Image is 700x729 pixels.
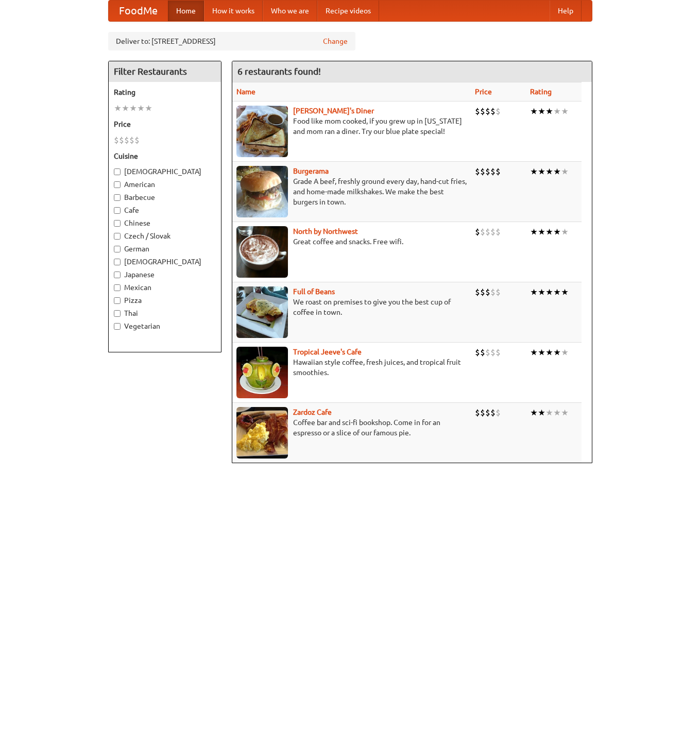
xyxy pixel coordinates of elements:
[475,88,492,96] a: Price
[119,134,124,146] li: $
[561,106,569,117] li: ★
[114,194,121,201] input: Barbecue
[134,134,140,146] li: $
[490,407,496,418] li: $
[114,244,216,254] label: German
[114,166,216,177] label: [DEMOGRAPHIC_DATA]
[114,297,121,304] input: Pizza
[480,286,485,298] li: $
[114,246,121,252] input: German
[485,226,490,238] li: $
[530,407,538,418] li: ★
[237,66,321,76] ng-pluralize: 6 restaurants found!
[485,106,490,117] li: $
[485,407,490,418] li: $
[480,166,485,177] li: $
[236,116,467,137] p: Food like mom cooked, if you grew up in [US_STATE] and mom ran a diner. Try our blue plate special!
[561,226,569,238] li: ★
[485,166,490,177] li: $
[114,119,216,129] h5: Price
[475,407,480,418] li: $
[236,297,467,317] p: We roast on premises to give you the best cup of coffee in town.
[530,88,552,96] a: Rating
[538,226,545,238] li: ★
[538,407,545,418] li: ★
[561,407,569,418] li: ★
[480,347,485,358] li: $
[114,168,121,175] input: [DEMOGRAPHIC_DATA]
[530,106,538,117] li: ★
[550,1,582,21] a: Help
[114,233,121,240] input: Czech / Slovak
[545,286,553,298] li: ★
[490,226,496,238] li: $
[114,310,121,317] input: Thai
[236,166,288,217] img: burgerama.jpg
[114,151,216,161] h5: Cuisine
[236,88,255,96] a: Name
[490,347,496,358] li: $
[114,192,216,202] label: Barbecue
[475,286,480,298] li: $
[538,286,545,298] li: ★
[545,106,553,117] li: ★
[538,106,545,117] li: ★
[129,103,137,114] li: ★
[530,166,538,177] li: ★
[114,205,216,215] label: Cafe
[553,226,561,238] li: ★
[553,407,561,418] li: ★
[293,107,374,115] a: [PERSON_NAME]'s Diner
[236,286,288,338] img: beans.jpg
[323,36,348,46] a: Change
[553,286,561,298] li: ★
[530,286,538,298] li: ★
[114,323,121,330] input: Vegetarian
[545,347,553,358] li: ★
[545,166,553,177] li: ★
[475,226,480,238] li: $
[236,407,288,459] img: zardoz.jpg
[236,357,467,378] p: Hawaiian style coffee, fresh juices, and tropical fruit smoothies.
[561,286,569,298] li: ★
[530,347,538,358] li: ★
[293,227,358,235] a: North by Northwest
[236,106,288,157] img: sallys.jpg
[485,347,490,358] li: $
[293,348,362,356] a: Tropical Jeeve's Cafe
[475,166,480,177] li: $
[114,220,121,227] input: Chinese
[109,1,168,21] a: FoodMe
[293,287,335,296] a: Full of Beans
[480,106,485,117] li: $
[317,1,379,21] a: Recipe videos
[236,347,288,398] img: jeeves.jpg
[204,1,263,21] a: How it works
[263,1,317,21] a: Who we are
[496,407,501,418] li: $
[530,226,538,238] li: ★
[137,103,145,114] li: ★
[114,282,216,293] label: Mexican
[475,347,480,358] li: $
[561,347,569,358] li: ★
[480,407,485,418] li: $
[496,347,501,358] li: $
[114,295,216,306] label: Pizza
[538,347,545,358] li: ★
[114,259,121,265] input: [DEMOGRAPHIC_DATA]
[496,226,501,238] li: $
[293,167,329,175] a: Burgerama
[496,106,501,117] li: $
[114,257,216,267] label: [DEMOGRAPHIC_DATA]
[490,166,496,177] li: $
[236,417,467,438] p: Coffee bar and sci-fi bookshop. Come in for an espresso or a slice of our famous pie.
[114,181,121,188] input: American
[114,87,216,97] h5: Rating
[490,286,496,298] li: $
